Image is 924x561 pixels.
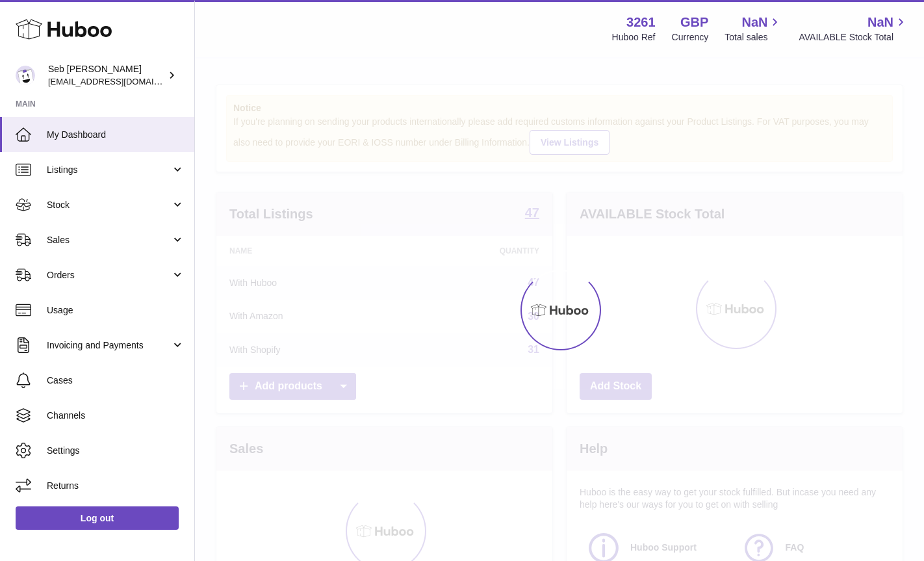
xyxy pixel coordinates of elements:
[47,199,171,211] span: Stock
[47,304,185,317] span: Usage
[799,14,908,44] a: NaN AVAILABLE Stock Total
[47,234,171,246] span: Sales
[47,410,185,422] span: Channels
[741,14,767,31] span: NaN
[16,506,179,530] a: Log out
[725,14,782,44] a: NaN Total sales
[867,14,893,31] span: NaN
[626,14,656,31] strong: 3261
[725,31,782,44] span: Total sales
[48,63,165,88] div: Seb [PERSON_NAME]
[47,374,185,387] span: Cases
[799,31,908,44] span: AVAILABLE Stock Total
[47,445,185,457] span: Settings
[47,164,171,176] span: Listings
[680,14,708,31] strong: GBP
[672,31,709,44] div: Currency
[47,129,185,141] span: My Dashboard
[47,339,171,352] span: Invoicing and Payments
[47,269,171,281] span: Orders
[48,76,191,86] span: [EMAIL_ADDRESS][DOMAIN_NAME]
[612,31,656,44] div: Huboo Ref
[16,66,35,85] img: ecom@bravefoods.co.uk
[47,480,185,492] span: Returns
